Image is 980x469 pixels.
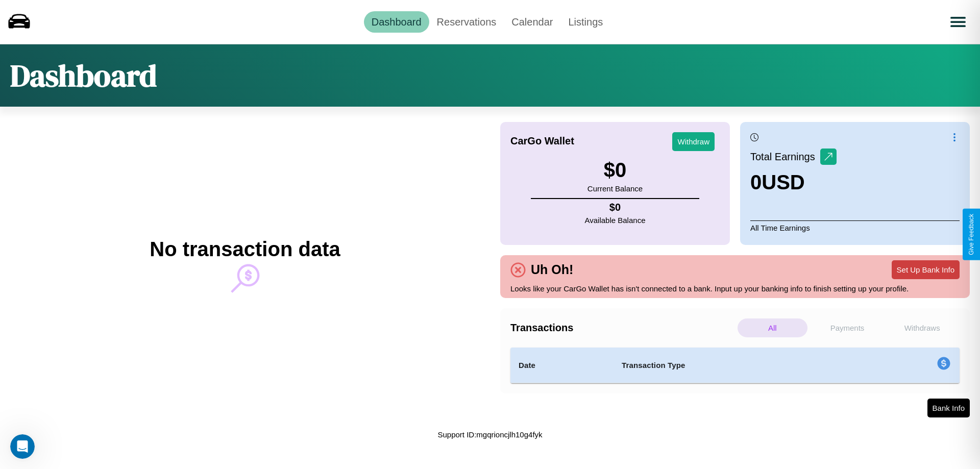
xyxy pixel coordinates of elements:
[526,262,578,277] h4: Uh Oh!
[944,8,972,36] button: Open menu
[519,359,605,372] h4: Date
[887,318,957,337] p: Withdraws
[587,159,643,182] h3: $ 0
[738,318,807,337] p: All
[587,182,643,195] p: Current Balance
[429,11,504,33] a: Reservations
[585,202,646,213] h4: $ 0
[437,428,542,441] p: Support ID: mgqrioncjlh10g4fyk
[968,214,975,255] div: Give Feedback
[813,318,883,337] p: Payments
[585,213,646,227] p: Available Balance
[10,55,157,96] h1: Dashboard
[510,282,960,295] p: Looks like your CarGo Wallet has isn't connected to a bank. Input up your banking info to finish ...
[750,147,820,166] p: Total Earnings
[510,322,735,334] h4: Transactions
[504,11,560,33] a: Calendar
[364,11,429,33] a: Dashboard
[510,135,574,147] h4: CarGo Wallet
[750,220,960,235] p: All Time Earnings
[150,238,340,261] h2: No transaction data
[892,260,960,279] button: Set Up Bank Info
[510,348,960,383] table: simple table
[560,11,610,33] a: Listings
[672,132,715,151] button: Withdraw
[622,359,853,372] h4: Transaction Type
[750,171,837,194] h3: 0 USD
[927,399,970,417] button: Bank Info
[10,434,35,459] iframe: Intercom live chat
